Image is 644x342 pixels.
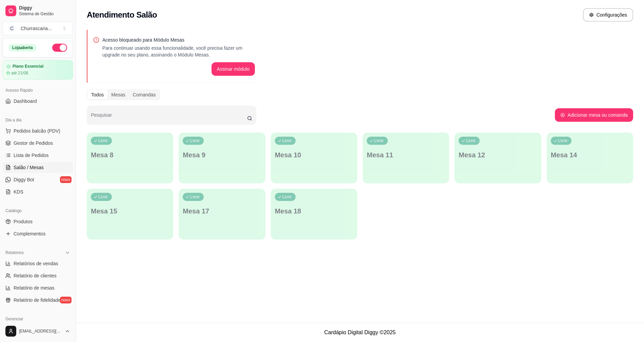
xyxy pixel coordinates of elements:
p: Mesa 15 [91,206,169,216]
div: Dia a dia [3,115,73,126]
p: Mesa 17 [183,206,261,216]
span: KDS [14,188,23,195]
button: Alterar Status [52,44,67,52]
footer: Cardápio Digital Diggy © 2025 [76,323,644,342]
p: Livre [190,194,200,200]
span: Produtos [14,218,33,225]
p: Livre [558,138,568,143]
button: LivreMesa 10 [271,133,357,183]
a: Diggy Botnovo [3,174,73,185]
p: Mesa 14 [551,150,629,160]
p: Mesa 18 [275,206,353,216]
button: Configurações [583,8,633,22]
button: LivreMesa 11 [363,133,449,183]
a: KDS [3,186,73,197]
p: Mesa 10 [275,150,353,160]
div: Todos [87,90,107,99]
a: Produtos [3,216,73,227]
span: Lista de Pedidos [14,152,49,159]
p: Livre [190,138,200,143]
button: LivreMesa 12 [455,133,541,183]
span: Dashboard [14,98,37,105]
span: Gestor de Pedidos [14,140,53,146]
a: DiggySistema de Gestão [3,3,73,19]
article: até 21/08 [11,70,28,76]
span: Relatório de fidelidade [14,297,61,303]
button: Select a team [3,22,73,35]
a: Relatório de clientes [3,270,73,281]
a: Salão / Mesas [3,162,73,173]
div: Churrascaria ... [21,25,52,32]
button: [EMAIL_ADDRESS][DOMAIN_NAME] [3,323,73,339]
span: Relatório de clientes [14,272,57,279]
div: Acesso Rápido [3,85,73,96]
p: Livre [466,138,476,143]
a: Relatórios de vendas [3,258,73,269]
p: Livre [282,194,292,200]
h2: Atendimento Salão [87,9,157,20]
p: Livre [282,138,292,143]
div: Comandas [129,90,160,99]
button: LivreMesa 18 [271,189,357,240]
span: Diggy Bot [14,176,34,183]
span: Relatórios [5,250,24,255]
span: Pedidos balcão (PDV) [14,128,60,134]
button: LivreMesa 8 [87,133,173,183]
span: Relatórios de vendas [14,260,58,267]
p: Mesa 8 [91,150,169,160]
div: Mesas [107,90,129,99]
span: Sistema de Gestão [19,11,70,17]
span: [EMAIL_ADDRESS][DOMAIN_NAME] [19,328,62,334]
p: Mesa 9 [183,150,261,160]
p: Acesso bloqueado para Módulo Mesas [102,37,255,43]
button: LivreMesa 17 [179,189,265,240]
button: LivreMesa 14 [547,133,633,183]
button: Pedidos balcão (PDV) [3,126,73,136]
a: Dashboard [3,96,73,107]
p: Livre [374,138,384,143]
a: Relatório de mesas [3,282,73,293]
button: Assinar módulo [212,62,255,76]
p: Para continuar usando essa funcionalidade, você precisa fazer um upgrade no seu plano, assinando ... [102,45,255,58]
p: Mesa 12 [459,150,537,160]
a: Complementos [3,228,73,239]
article: Plano Essencial [13,64,43,69]
p: Mesa 11 [367,150,445,160]
span: Complementos [14,230,45,237]
p: Livre [98,138,108,143]
button: LivreMesa 9 [179,133,265,183]
div: Gerenciar [3,314,73,324]
a: Relatório de fidelidadenovo [3,295,73,305]
a: Lista de Pedidos [3,150,73,161]
input: Pesquisar [91,114,247,121]
button: Adicionar mesa ou comanda [555,108,633,122]
a: Plano Essencialaté 21/08 [3,60,73,79]
div: Loja aberta [8,44,37,51]
div: Catálogo [3,205,73,216]
p: Livre [98,194,108,200]
span: Salão / Mesas [14,164,44,171]
a: Gestor de Pedidos [3,138,73,149]
button: LivreMesa 15 [87,189,173,240]
span: C [8,25,15,32]
span: Diggy [19,5,70,11]
span: Relatório de mesas [14,284,55,291]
